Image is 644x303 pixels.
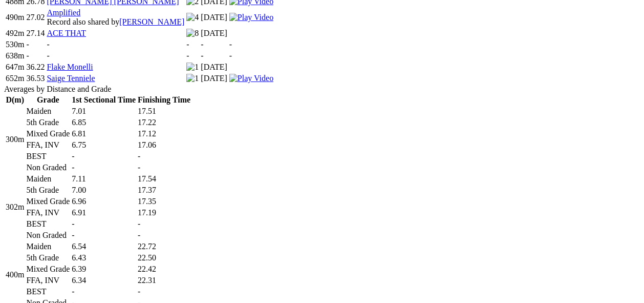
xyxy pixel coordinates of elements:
[5,51,25,61] td: 638m
[71,219,136,229] td: -
[201,63,227,71] text: [DATE]
[26,39,45,50] td: -
[5,28,25,38] td: 492m
[47,74,95,83] a: Saige Tenniele
[26,230,70,240] td: Non Graded
[201,29,227,37] text: [DATE]
[5,8,25,27] td: 490m
[186,13,199,22] img: 4
[71,241,136,252] td: 6.54
[137,151,191,161] td: -
[47,8,80,17] a: Amplified
[200,51,228,61] td: -
[47,29,86,37] a: ACE THAT
[26,95,70,105] th: Grade
[137,219,191,229] td: -
[229,74,273,83] img: Play Video
[71,95,136,105] th: 1st Sectional Time
[186,51,199,61] td: -
[5,174,25,240] td: 302m
[4,85,640,94] div: Averages by Distance and Grade
[71,287,136,297] td: -
[26,185,70,195] td: 5th Grade
[26,287,70,297] td: BEST
[137,230,191,240] td: -
[137,196,191,207] td: 17.35
[137,106,191,116] td: 17.51
[71,275,136,286] td: 6.34
[137,174,191,184] td: 17.54
[137,241,191,252] td: 22.72
[71,129,136,139] td: 6.81
[71,174,136,184] td: 7.11
[26,219,70,229] td: BEST
[26,140,70,150] td: FFA, INV
[137,287,191,297] td: -
[137,253,191,263] td: 22.50
[71,196,136,207] td: 6.96
[26,51,45,61] td: -
[119,17,184,26] a: [PERSON_NAME]
[137,208,191,218] td: 17.19
[71,253,136,263] td: 6.43
[26,163,70,173] td: Non Graded
[26,106,70,116] td: Maiden
[26,208,70,218] td: FFA, INV
[229,51,274,61] td: -
[186,63,199,72] img: 1
[71,230,136,240] td: -
[137,163,191,173] td: -
[186,74,199,83] img: 1
[46,39,185,50] td: -
[137,95,191,105] th: Finishing Time
[5,62,25,72] td: 647m
[71,106,136,116] td: 7.01
[26,151,70,161] td: BEST
[137,140,191,150] td: 17.06
[137,185,191,195] td: 17.37
[26,117,70,128] td: 5th Grade
[71,151,136,161] td: -
[5,106,25,173] td: 300m
[137,129,191,139] td: 17.12
[26,29,45,37] text: 27.14
[71,208,136,218] td: 6.91
[201,13,227,22] text: [DATE]
[71,140,136,150] td: 6.75
[137,275,191,286] td: 22.31
[47,17,184,26] span: Record also shared by
[71,264,136,274] td: 6.39
[229,74,273,83] a: View replay
[47,63,93,71] a: Flake Monelli
[26,253,70,263] td: 5th Grade
[137,264,191,274] td: 22.42
[229,13,273,22] a: View replay
[186,39,199,50] td: -
[26,13,45,22] text: 27.02
[5,73,25,84] td: 652m
[200,39,228,50] td: -
[26,196,70,207] td: Mixed Grade
[26,63,45,71] text: 36.22
[46,51,185,61] td: -
[5,39,25,50] td: 530m
[71,117,136,128] td: 6.85
[26,74,45,83] text: 36.53
[71,185,136,195] td: 7.00
[137,117,191,128] td: 17.22
[26,275,70,286] td: FFA, INV
[26,129,70,139] td: Mixed Grade
[229,13,273,22] img: Play Video
[201,74,227,83] text: [DATE]
[5,95,25,105] th: D(m)
[229,39,274,50] td: -
[71,163,136,173] td: -
[26,264,70,274] td: Mixed Grade
[186,29,199,38] img: 8
[26,241,70,252] td: Maiden
[26,174,70,184] td: Maiden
